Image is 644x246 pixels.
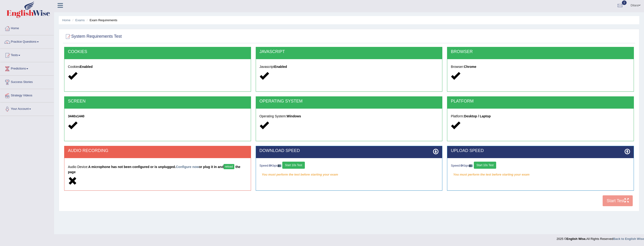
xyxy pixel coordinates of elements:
[287,114,301,118] strong: Windows
[451,148,630,153] h2: UPLOAD SPEED
[259,171,439,178] em: You must perform the test before starting your exam
[451,171,630,178] em: You must perform the test before starting your exam
[0,76,54,87] a: Success Stories
[557,234,644,241] div: 2025 © All Rights Reserved
[68,165,240,174] strong: A microphone has not been configured or is unplugged. or plug it in and the page
[0,62,54,74] a: Predictions
[451,162,630,170] div: Speed: Kbps
[464,114,491,118] strong: Desktop / Laptop
[282,162,305,169] button: Start 10s Test
[0,89,54,101] a: Strategy Videos
[269,164,271,167] strong: 0
[622,0,627,5] span: 0
[259,99,439,104] h2: OPERATING SYSTEM
[68,164,247,174] h5: Audio Device:
[259,115,439,118] h5: Operating System:
[474,162,496,169] button: Start 10s Test
[613,237,644,241] a: Back to English Wise
[176,165,199,169] a: Configure now
[80,65,93,69] strong: Enabled
[68,114,84,118] strong: 3440x1440
[566,237,586,241] strong: English Wise.
[451,65,630,69] h5: Browser:
[451,115,630,118] h5: Platform:
[68,65,247,69] h5: Cookies
[461,164,462,167] strong: 0
[68,148,247,153] h2: AUDIO RECORDING
[0,49,54,61] a: Tests
[274,65,287,69] strong: Enabled
[86,18,117,22] li: Exam Requirements
[464,65,476,69] strong: Chrome
[259,65,439,69] h5: Javascript
[64,33,122,40] h2: System Requirements Test
[259,162,439,170] div: Speed: Kbps
[75,18,85,22] a: Exams
[0,22,54,34] a: Home
[62,18,71,22] a: Home
[0,35,54,47] a: Practice Questions
[259,148,439,153] h2: DOWNLOAD SPEED
[68,49,247,54] h2: COOKIES
[278,164,282,167] img: ajax-loader-fb-connection.gif
[259,49,439,54] h2: JAVASCRIPT
[0,102,54,114] a: Your Account
[469,164,473,167] img: ajax-loader-fb-connection.gif
[224,164,234,169] button: reload
[68,99,247,104] h2: SCREEN
[451,99,630,104] h2: PLATFORM
[451,49,630,54] h2: BROWSER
